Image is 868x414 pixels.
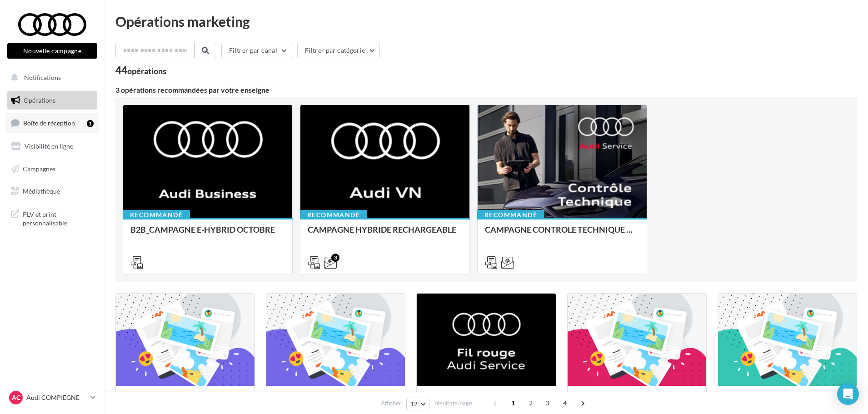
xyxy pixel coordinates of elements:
div: CAMPAGNE HYBRIDE RECHARGEABLE [308,225,462,243]
span: Campagnes [23,165,55,172]
div: opérations [127,67,166,75]
button: Nouvelle campagne [7,43,97,59]
div: Recommandé [477,210,544,220]
span: 12 [410,400,418,408]
span: Boîte de réception [23,119,75,127]
a: PLV et print personnalisable [5,205,99,231]
button: Filtrer par canal [221,43,292,58]
a: Boîte de réception1 [5,113,99,133]
div: Recommandé [123,210,190,220]
a: Visibilité en ligne [5,137,99,156]
span: Visibilité en ligne [25,142,73,150]
div: Open Intercom Messenger [837,383,859,405]
span: AC [12,393,20,402]
span: Afficher [381,399,401,408]
span: 1 [506,396,520,410]
div: B2B_CAMPAGNE E-HYBRID OCTOBRE [130,225,285,243]
span: 4 [558,396,572,410]
div: 1 [87,120,94,127]
div: 44 [115,65,166,75]
button: Filtrer par catégorie [297,43,380,58]
span: PLV et print personnalisable [23,208,94,228]
span: Opérations [24,96,55,104]
a: Campagnes [5,160,99,179]
div: CAMPAGNE CONTROLE TECHNIQUE 25€ OCTOBRE [485,225,639,243]
span: 3 [540,396,554,410]
span: 2 [524,396,538,410]
a: Médiathèque [5,182,99,201]
div: Recommandé [300,210,367,220]
a: Opérations [5,91,99,110]
button: 12 [406,398,429,410]
div: Opérations marketing [115,15,857,28]
span: Notifications [24,74,61,81]
span: Médiathèque [23,187,60,195]
div: 3 opérations recommandées par votre enseigne [115,86,857,94]
button: Notifications [5,68,95,87]
div: 3 [331,254,339,262]
a: AC Audi COMPIEGNE [7,389,97,406]
p: Audi COMPIEGNE [26,393,87,402]
span: résultats/page [434,399,472,408]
